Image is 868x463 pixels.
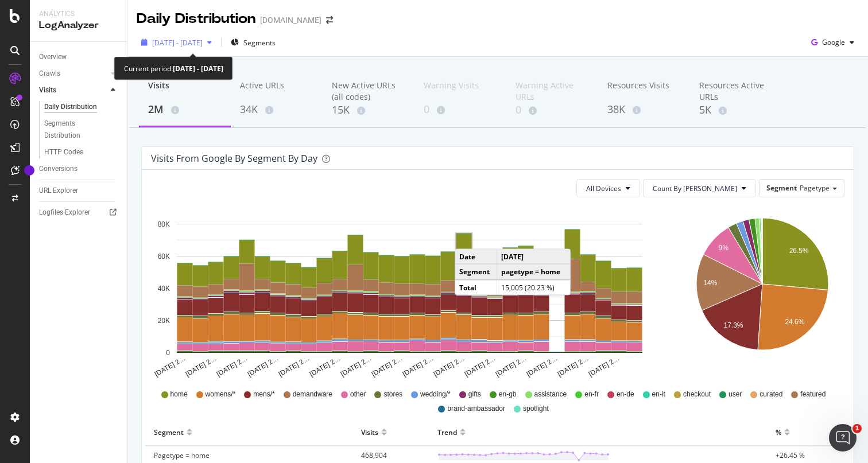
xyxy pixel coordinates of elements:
span: en-fr [584,390,599,399]
a: Overview [39,51,119,63]
div: 34K [240,102,313,117]
div: URL Explorer [39,185,78,197]
span: demandware [293,390,332,399]
button: All Devices [576,179,640,197]
div: [DOMAIN_NAME] [260,14,321,26]
span: spotlight [523,404,549,414]
iframe: Intercom live chat [829,424,857,452]
span: Pagetype [800,183,830,193]
b: [DATE] - [DATE] [173,64,223,73]
text: 20K [158,317,170,325]
div: 0 [424,102,497,117]
span: womens/* [206,390,236,399]
text: 17.3% [724,321,743,329]
div: Warning Active URLs [516,80,589,103]
span: home [170,390,188,399]
div: Analytics [39,9,118,19]
span: stores [383,390,402,399]
div: Visits [39,84,56,96]
text: 0 [166,349,170,357]
span: featured [800,390,826,399]
span: checkout [683,390,711,399]
text: 80K [158,220,170,228]
div: Segment [154,423,184,441]
span: en-it [652,390,665,399]
div: Overview [39,51,67,63]
text: 40K [158,285,170,293]
div: LogAnalyzer [39,19,118,32]
span: 468,904 [361,450,387,460]
div: Active URLs [240,80,313,102]
div: New Active URLs (all codes) [332,80,405,103]
span: user [728,390,742,399]
span: Segments [243,38,276,48]
td: Date [455,250,497,264]
div: % [776,423,781,441]
div: Logfiles Explorer [39,207,90,219]
td: Total [455,279,497,294]
span: gifts [468,390,481,399]
td: pagetype = home [497,264,570,279]
div: Tooltip anchor [24,165,34,176]
span: en-de [617,390,634,399]
div: 0 [516,103,589,118]
span: curated [759,390,782,399]
div: Segments Distribution [44,118,108,142]
div: Daily Distribution [137,9,255,29]
button: Google [807,33,859,52]
a: Crawls [39,68,107,80]
span: assistance [534,390,567,399]
div: Visits from google by Segment by Day [151,153,317,164]
span: wedding/* [420,390,451,399]
td: 15,005 (20.23 %) [497,279,570,294]
span: mens/* [253,390,274,399]
div: Visits [361,423,378,441]
span: en-gb [499,390,517,399]
div: 15K [332,103,405,118]
a: Conversions [39,163,119,175]
span: All Devices [586,184,621,193]
div: Daily Distribution [44,101,97,113]
span: brand-ambassador [447,404,505,414]
a: URL Explorer [39,185,119,197]
div: Trend [437,423,457,441]
button: Segments [226,33,280,52]
text: 60K [158,252,170,260]
div: 38K [607,102,681,117]
div: HTTP Codes [44,146,83,158]
a: Daily Distribution [44,101,119,113]
a: HTTP Codes [44,146,119,158]
td: Segment [455,264,497,279]
span: 1 [852,424,862,433]
div: arrow-right-arrow-left [326,16,333,24]
span: Count By Day [653,184,737,193]
td: [DATE] [497,250,570,264]
span: Google [822,37,845,47]
span: Segment [766,183,797,193]
div: Visits [148,80,222,102]
div: 2M [148,102,222,117]
div: 5K [699,103,773,118]
text: 24.6% [785,318,804,326]
div: Warning Visits [424,80,497,102]
svg: A chart. [680,207,844,379]
a: Segments Distribution [44,118,119,142]
div: Conversions [39,163,77,175]
a: Logfiles Explorer [39,207,119,219]
a: Visits [39,84,107,96]
div: Resources Active URLs [699,80,773,103]
span: other [350,390,366,399]
svg: A chart. [151,207,668,379]
div: Resources Visits [607,80,681,102]
span: Pagetype = home [154,450,210,460]
text: 14% [703,279,717,287]
button: [DATE] - [DATE] [137,33,216,52]
text: 26.5% [789,247,809,255]
span: [DATE] - [DATE] [152,38,203,48]
text: 9% [718,244,728,252]
div: Current period: [124,62,223,75]
button: Count By [PERSON_NAME] [643,179,756,197]
span: +26.45 % [776,450,805,460]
